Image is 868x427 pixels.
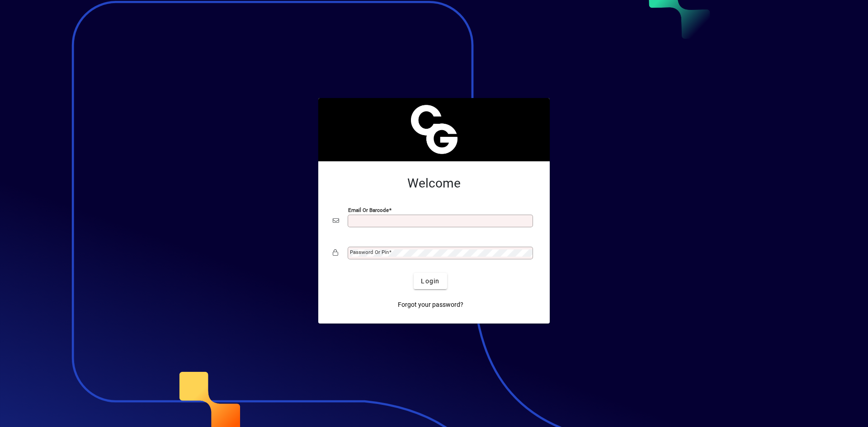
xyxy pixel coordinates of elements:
mat-label: Email or Barcode [348,207,389,213]
button: Login [414,273,447,289]
span: Login [421,277,439,286]
h2: Welcome [333,176,535,191]
span: Forgot your password? [398,300,463,310]
mat-label: Password or Pin [350,249,389,255]
a: Forgot your password? [394,296,467,313]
